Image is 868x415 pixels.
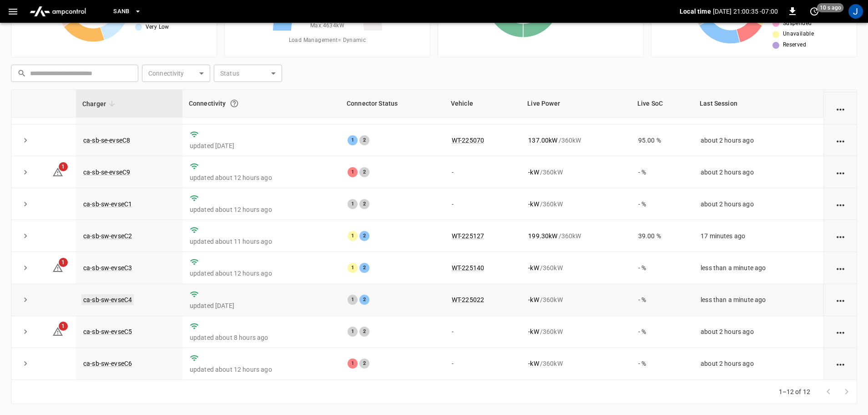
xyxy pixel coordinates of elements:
[783,30,814,39] span: Unavailable
[190,205,333,214] p: updated about 12 hours ago
[693,252,823,284] td: less than a minute ago
[779,387,811,396] p: 1–12 of 12
[19,325,32,338] button: expand row
[528,295,624,304] div: / 360 kW
[444,316,521,348] td: -
[693,284,823,316] td: less than a minute ago
[835,359,846,368] div: action cell options
[146,23,169,32] span: Very Low
[631,252,693,284] td: - %
[82,98,118,109] span: Charger
[19,293,32,307] button: expand row
[528,200,539,209] p: - kW
[835,231,846,241] div: action cell options
[348,359,358,369] div: 1
[348,231,358,241] div: 1
[835,168,846,177] div: action cell options
[835,295,846,304] div: action cell options
[528,327,539,336] p: - kW
[19,133,32,147] button: expand row
[693,348,823,380] td: about 2 hours ago
[631,90,693,118] th: Live SoC
[848,4,863,19] div: profile-icon
[835,327,846,336] div: action cell options
[190,365,333,374] p: updated about 12 hours ago
[528,359,624,368] div: / 360 kW
[52,328,63,335] a: 1
[835,200,846,209] div: action cell options
[110,3,145,20] button: SanB
[631,348,693,380] td: - %
[83,264,132,272] a: ca-sb-sw-evseC3
[528,136,624,145] div: / 360 kW
[26,3,90,20] img: ampcontrol.io logo
[528,168,624,177] div: / 360 kW
[52,264,63,271] a: 1
[528,263,624,272] div: / 360 kW
[359,263,369,273] div: 2
[817,3,844,12] span: 10 s ago
[835,136,846,145] div: action cell options
[348,295,358,305] div: 1
[631,188,693,220] td: - %
[348,135,358,145] div: 1
[340,90,444,118] th: Connector Status
[190,333,333,342] p: updated about 8 hours ago
[310,21,344,31] span: Max. 4634 kW
[83,200,132,208] a: ca-sb-sw-evseC1
[359,167,369,177] div: 2
[528,295,539,304] p: - kW
[83,232,132,240] a: ca-sb-sw-evseC2
[81,294,134,305] a: ca-sb-sw-evseC4
[631,156,693,188] td: - %
[631,284,693,316] td: - %
[83,137,130,144] a: ca-sb-se-evseC8
[348,199,358,209] div: 1
[528,136,557,145] p: 137.00 kW
[190,301,333,310] p: updated [DATE]
[693,90,823,118] th: Last Session
[528,200,624,209] div: / 360 kW
[783,41,806,50] span: Reserved
[835,263,846,272] div: action cell options
[528,359,539,368] p: - kW
[189,95,334,112] div: Connectivity
[452,296,484,303] a: WT-225022
[83,360,132,367] a: ca-sb-sw-evseC6
[226,95,242,112] button: Connection between the charger and our software.
[348,263,358,273] div: 1
[52,168,63,175] a: 1
[680,7,711,16] p: Local time
[713,7,778,16] p: [DATE] 21:00:35 -07:00
[83,169,130,176] a: ca-sb-se-evseC9
[359,359,369,369] div: 2
[348,167,358,177] div: 1
[19,197,32,211] button: expand row
[835,104,846,113] div: action cell options
[452,137,484,144] a: WT-225070
[359,231,369,241] div: 2
[452,232,484,240] a: WT-225127
[452,264,484,272] a: WT-225140
[59,162,68,171] span: 1
[289,36,366,45] span: Load Management = Dynamic
[693,124,823,156] td: about 2 hours ago
[359,199,369,209] div: 2
[528,231,557,241] p: 199.30 kW
[190,141,333,150] p: updated [DATE]
[783,19,812,28] span: Suspended
[444,188,521,220] td: -
[444,348,521,380] td: -
[528,263,539,272] p: - kW
[528,327,624,336] div: / 360 kW
[19,357,32,370] button: expand row
[359,327,369,337] div: 2
[359,135,369,145] div: 2
[19,165,32,179] button: expand row
[631,220,693,252] td: 39.00 %
[190,269,333,278] p: updated about 12 hours ago
[807,4,822,19] button: set refresh interval
[631,124,693,156] td: 95.00 %
[528,168,539,177] p: - kW
[19,229,32,243] button: expand row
